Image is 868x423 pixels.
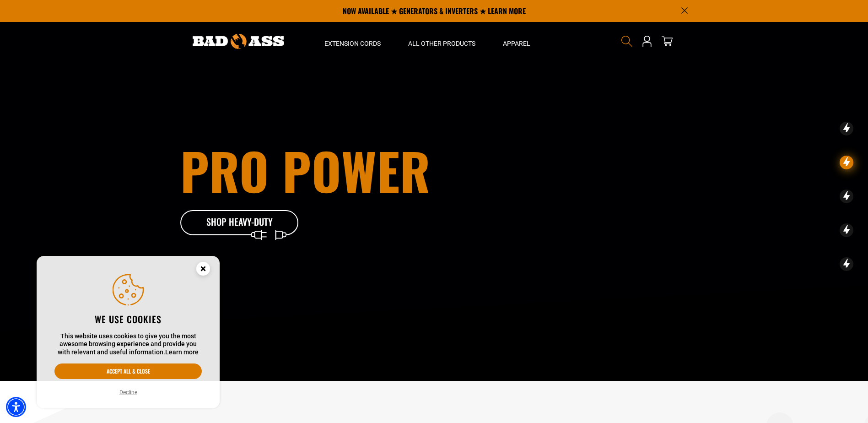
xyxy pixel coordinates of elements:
[6,397,26,417] div: Accessibility Menu
[489,22,544,60] summary: Apparel
[620,34,634,49] summary: Search
[503,39,530,48] span: Apparel
[54,332,202,357] p: This website uses cookies to give you the most awesome browsing experience and provide you with r...
[54,313,202,325] h2: We use cookies
[187,256,220,284] button: Close this option
[408,39,475,48] span: All Other Products
[660,36,674,47] a: cart
[54,363,202,379] button: Accept all & close
[165,348,199,356] a: This website uses cookies to give you the most awesome browsing experience and provide you with r...
[180,210,299,236] a: Shop Heavy-Duty
[37,256,220,409] aside: Cookie Consent
[311,22,394,60] summary: Extension Cords
[193,34,284,49] img: Bad Ass Extension Cords
[324,39,381,48] span: Extension Cords
[640,22,654,60] a: Open this option
[394,22,489,60] summary: All Other Products
[117,388,140,397] button: Decline
[180,145,485,195] h1: Pro Power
